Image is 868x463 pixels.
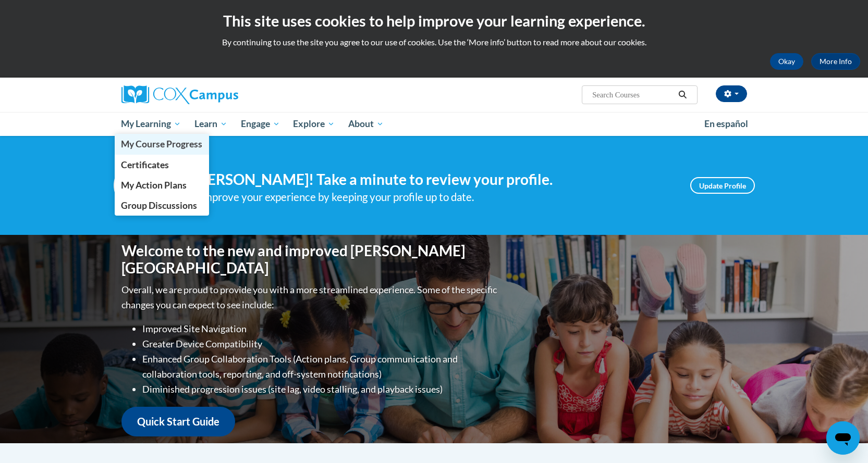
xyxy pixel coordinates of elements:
a: Certificates [115,155,210,175]
a: About [341,112,390,136]
span: My Learning [121,118,181,130]
a: More Info [811,53,860,70]
a: Update Profile [690,177,755,194]
div: Help improve your experience by keeping your profile up to date. [176,189,675,206]
a: Explore [286,112,341,136]
span: Explore [293,118,335,130]
span: My Course Progress [121,139,202,149]
span: My Action Plans [121,180,187,191]
img: Cox Campus [121,85,238,104]
a: My Course Progress [115,134,210,154]
button: Okay [770,53,803,70]
span: En español [704,118,748,129]
span: Certificates [121,159,169,170]
li: Improved Site Navigation [142,321,499,336]
span: Group Discussions [121,200,197,211]
button: Search [675,89,690,101]
a: Learn [188,112,234,136]
li: Diminished progression issues (site lag, video stalling, and playback issues) [142,382,499,397]
span: Learn [194,118,227,130]
iframe: Button to launch messaging window [826,421,860,455]
div: Main menu [106,112,763,136]
li: Greater Device Compatibility [142,336,499,352]
a: Cox Campus [121,85,320,104]
h4: Hi [PERSON_NAME]! Take a minute to review your profile. [176,171,675,189]
a: My Action Plans [115,175,210,195]
p: Overall, we are proud to provide you with a more streamlined experience. Some of the specific cha... [121,282,499,312]
a: En español [698,113,755,135]
h2: This site uses cookies to help improve your learning experience. [8,10,860,31]
input: Search Courses [591,89,675,101]
span: Engage [241,118,280,130]
a: My Learning [115,112,188,136]
img: Profile Image [114,162,161,209]
span: About [348,118,384,130]
p: By continuing to use the site you agree to our use of cookies. Use the ‘More info’ button to read... [8,36,860,48]
li: Enhanced Group Collaboration Tools (Action plans, Group communication and collaboration tools, re... [142,352,499,382]
h1: Welcome to the new and improved [PERSON_NAME][GEOGRAPHIC_DATA] [121,242,499,277]
a: Engage [234,112,287,136]
a: Group Discussions [115,195,210,216]
button: Account Settings [716,85,747,102]
a: Quick Start Guide [121,407,235,436]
